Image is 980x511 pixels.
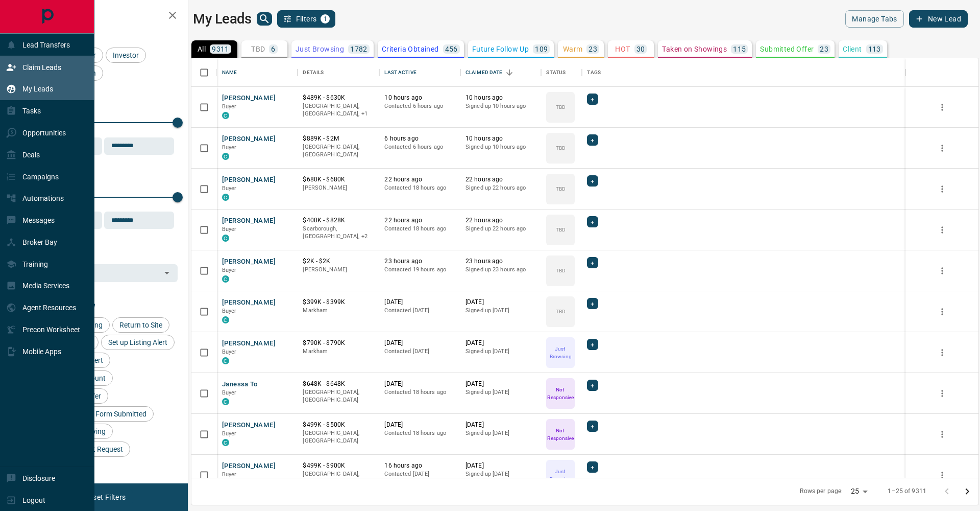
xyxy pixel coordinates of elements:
p: Rows per page: [800,487,843,496]
p: [GEOGRAPHIC_DATA], [GEOGRAPHIC_DATA] [303,429,374,445]
p: 109 [535,45,548,53]
div: Status [546,58,566,87]
p: Markham [303,347,374,356]
p: 23 [820,45,828,53]
p: $499K - $900K [303,461,374,470]
div: 25 [847,484,871,499]
p: 22 hours ago [384,216,455,225]
span: + [591,380,594,390]
span: + [591,421,594,431]
div: condos.ca [222,275,229,283]
p: $499K - $500K [303,421,374,429]
p: $648K - $648K [303,380,374,388]
p: 30 [636,45,645,53]
p: Contacted [DATE] [384,307,455,315]
span: + [591,176,594,186]
p: Criteria Obtained [382,45,439,53]
p: 456 [445,45,458,53]
p: Signed up [DATE] [465,307,536,315]
span: + [591,462,594,472]
p: Signed up 23 hours ago [465,266,536,274]
div: condos.ca [222,398,229,405]
p: 23 hours ago [384,257,455,266]
div: Investor [106,48,146,63]
button: more [935,427,950,442]
button: Filters1 [277,10,336,28]
p: Client [843,45,862,53]
p: 10 hours ago [465,134,536,143]
p: 9311 [212,45,229,53]
p: [GEOGRAPHIC_DATA], [GEOGRAPHIC_DATA] [303,470,374,486]
p: 1782 [350,45,367,53]
div: + [587,380,598,391]
div: Last Active [384,58,416,87]
div: condos.ca [222,357,229,364]
button: [PERSON_NAME] [222,298,276,308]
p: Signed up [DATE] [465,470,536,478]
span: Buyer [222,389,237,396]
p: [DATE] [465,380,536,388]
button: more [935,100,950,115]
button: more [935,141,950,156]
div: + [587,94,598,105]
span: Buyer [222,185,237,192]
p: $400K - $828K [303,216,374,225]
div: Tags [582,58,905,87]
div: Name [217,58,298,87]
p: 23 hours ago [465,257,536,266]
p: TBD [556,308,566,315]
p: Future Follow Up [472,45,529,53]
span: Buyer [222,471,237,478]
div: Claimed Date [460,58,541,87]
p: Contacted 19 hours ago [384,266,455,274]
div: Status [541,58,582,87]
button: more [935,468,950,483]
p: [DATE] [465,339,536,347]
p: Just Browsing [296,45,344,53]
span: Buyer [222,226,237,233]
p: [DATE] [384,380,455,388]
span: Buyer [222,144,237,151]
p: TBD [556,226,566,234]
div: condos.ca [222,153,229,160]
p: HOT [615,45,630,53]
span: Buyer [222,349,237,355]
p: 16 hours ago [384,461,455,470]
button: [PERSON_NAME] [222,339,276,349]
span: Buyer [222,308,237,314]
div: + [587,421,598,432]
p: Contacted 18 hours ago [384,429,455,437]
button: search button [257,12,272,26]
p: $399K - $399K [303,298,374,307]
button: Go to next page [957,481,977,502]
div: Details [298,58,379,87]
p: [PERSON_NAME] [303,184,374,192]
p: Not Responsive [547,427,574,442]
span: 1 [322,15,329,22]
button: [PERSON_NAME] [222,257,276,267]
p: 6 hours ago [384,134,455,143]
p: Signed up [DATE] [465,347,536,356]
p: Contacted 18 hours ago [384,184,455,192]
p: [DATE] [384,298,455,307]
div: condos.ca [222,194,229,201]
p: Contacted 18 hours ago [384,388,455,397]
p: $2K - $2K [303,257,374,266]
button: Sort [502,65,517,80]
div: condos.ca [222,439,229,446]
button: more [935,222,950,238]
span: Investor [109,51,142,59]
p: 6 [271,45,275,53]
div: Details [303,58,324,87]
button: more [935,304,950,319]
div: condos.ca [222,235,229,242]
button: Janessa To [222,380,258,389]
button: Open [160,266,174,280]
span: + [591,339,594,350]
p: [GEOGRAPHIC_DATA], [GEOGRAPHIC_DATA] [303,388,374,404]
p: All [198,45,206,53]
p: Markham [303,307,374,315]
div: + [587,298,598,309]
p: $790K - $790K [303,339,374,347]
button: New Lead [909,10,968,28]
